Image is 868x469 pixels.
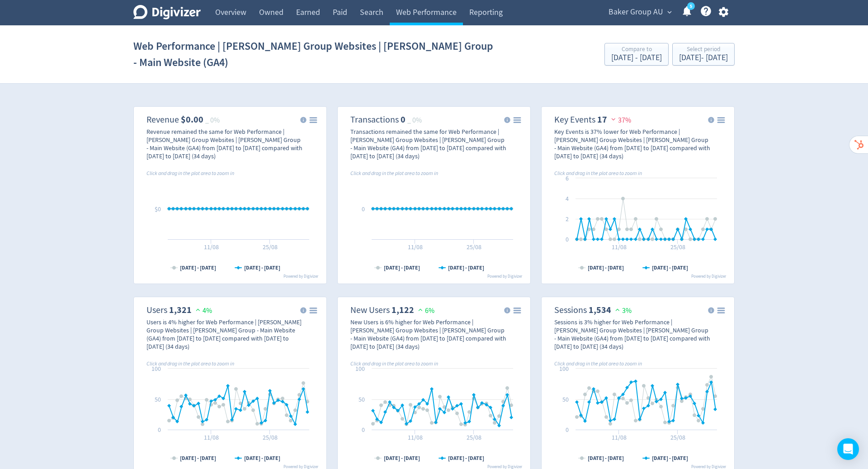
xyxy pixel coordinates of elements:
[350,170,438,177] i: Click and drag in the plot area to zoom in
[263,243,278,251] text: 25/08
[588,455,624,462] text: [DATE] - [DATE]
[350,304,390,316] dt: New Users
[193,306,203,313] img: positive-performance.svg
[155,395,161,403] text: 50
[350,318,507,351] div: New Users is 6% higher for Web Performance | [PERSON_NAME] Group Websites | [PERSON_NAME] Group -...
[679,46,728,54] div: Select period
[146,114,179,125] dt: Revenue
[559,365,569,373] text: 100
[193,306,212,315] span: 4%
[665,8,674,16] span: expand_more
[554,318,711,351] div: Sessions is 3% higher for Web Performance | [PERSON_NAME] Group Websites | [PERSON_NAME] Group - ...
[350,128,507,160] div: Transactions remained the same for Web Performance | [PERSON_NAME] Group Websites | [PERSON_NAME]...
[448,264,484,271] text: [DATE] - [DATE]
[690,3,692,9] text: 5
[384,264,420,271] text: [DATE] - [DATE]
[604,43,669,66] button: Compare to[DATE] - [DATE]
[350,114,399,125] dt: Transactions
[350,360,438,367] i: Click and drag in the plot area to zoom in
[566,426,569,434] text: 0
[169,304,192,316] strong: 1,321
[146,170,234,177] i: Click and drag in the plot area to zoom in
[609,116,618,123] img: negative-performance.svg
[679,54,728,62] div: [DATE] - [DATE]
[554,114,595,125] dt: Key Events
[158,426,161,434] text: 0
[181,114,203,126] strong: $0.00
[155,205,161,213] text: $0
[670,243,685,251] text: 25/08
[204,243,219,251] text: 11/08
[384,455,420,462] text: [DATE] - [DATE]
[554,360,642,367] i: Click and drag in the plot area to zoom in
[566,215,569,223] text: 2
[283,274,319,279] text: Powered by Digivizer
[691,274,726,279] text: Powered by Digivizer
[416,306,425,313] img: positive-performance.svg
[611,54,662,62] div: [DATE] - [DATE]
[146,318,303,351] div: Users is 4% higher for Web Performance | [PERSON_NAME] Group Websites | [PERSON_NAME] Group - Mai...
[204,433,219,441] text: 11/08
[837,438,859,460] div: Open Intercom Messenger
[612,243,627,251] text: 11/08
[562,395,569,403] text: 50
[652,264,688,271] text: [DATE] - [DATE]
[566,174,569,182] text: 6
[401,114,406,126] strong: 0
[611,46,662,54] div: Compare to
[341,110,527,280] svg: Transactions 0 _ 0%
[180,455,216,462] text: [DATE] - [DATE]
[448,455,484,462] text: [DATE] - [DATE]
[467,243,481,251] text: 25/08
[609,5,663,19] span: Baker Group AU
[408,243,423,251] text: 11/08
[146,360,234,367] i: Click and drag in the plot area to zoom in
[416,306,434,315] span: 6%
[554,304,587,316] dt: Sessions
[589,304,611,316] strong: 1,534
[613,306,622,313] img: positive-performance.svg
[263,433,278,441] text: 25/08
[609,116,631,125] span: 37%
[487,274,523,279] text: Powered by Digivizer
[205,116,220,125] span: _ 0%
[244,264,280,271] text: [DATE] - [DATE]
[151,365,161,373] text: 100
[359,395,365,403] text: 50
[554,128,711,160] div: Key Events is 37% lower for Web Performance | [PERSON_NAME] Group Websites | [PERSON_NAME] Group ...
[355,365,365,373] text: 100
[180,264,216,271] text: [DATE] - [DATE]
[613,306,632,315] span: 3%
[612,433,627,441] text: 11/08
[605,5,674,19] button: Baker Group AU
[244,455,280,462] text: [DATE] - [DATE]
[545,110,731,280] svg: Key Events 17 37%
[566,194,569,203] text: 4
[408,433,423,441] text: 11/08
[554,170,642,177] i: Click and drag in the plot area to zoom in
[392,304,414,316] strong: 1,122
[687,2,695,10] a: 5
[597,114,607,126] strong: 17
[652,455,688,462] text: [DATE] - [DATE]
[362,205,365,213] text: 0
[362,426,365,434] text: 0
[407,116,422,125] span: _ 0%
[146,128,303,160] div: Revenue remained the same for Web Performance | [PERSON_NAME] Group Websites | [PERSON_NAME] Grou...
[670,433,685,441] text: 25/08
[672,43,735,66] button: Select period[DATE]- [DATE]
[588,264,624,271] text: [DATE] - [DATE]
[146,304,167,316] dt: Users
[566,235,569,243] text: 0
[137,110,323,280] svg: Revenue $0.00 _ 0%
[133,32,495,77] h1: Web Performance | [PERSON_NAME] Group Websites | [PERSON_NAME] Group - Main Website (GA4)
[467,433,481,441] text: 25/08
